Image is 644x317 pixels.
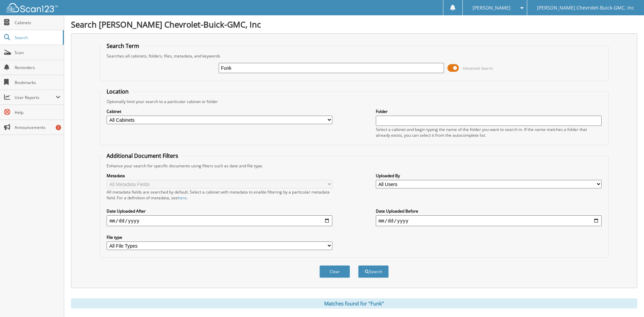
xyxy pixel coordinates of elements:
label: Metadata [107,173,332,179]
label: Uploaded By [376,173,602,179]
div: Searches all cabinets, folders, files, metadata, and keywords [103,53,605,59]
div: Optionally limit your search to a particular cabinet or folder [103,99,605,104]
label: Cabinet [107,109,332,114]
button: Clear [319,265,350,278]
span: [PERSON_NAME] [473,6,511,10]
input: start [107,215,332,226]
label: Date Uploaded After [107,208,332,214]
div: 7 [56,125,61,130]
div: Matches found for "Funk" [71,298,637,308]
span: Help [15,110,60,115]
legend: Additional Document Filters [103,152,182,160]
span: Reminders [15,65,60,70]
div: Enhance your search for specific documents using filters such as date and file type. [103,163,605,169]
label: File type [107,234,332,240]
h1: Search [PERSON_NAME] Chevrolet-Buick-GMC, Inc [71,19,637,30]
span: User Reports [15,95,56,100]
button: Search [358,265,389,278]
span: Advanced Search [463,66,493,71]
label: Date Uploaded Before [376,208,602,214]
span: Scan [15,50,60,55]
span: Search [15,35,59,40]
input: end [376,215,602,226]
div: Select a cabinet and begin typing the name of the folder you want to search in. If the name match... [376,127,602,138]
label: Folder [376,109,602,114]
a: here [178,195,187,201]
span: [PERSON_NAME] Chevrolet-Buick-GMC, Inc [537,6,634,10]
img: scan123-logo-white.svg [7,3,58,12]
legend: Location [103,88,132,95]
span: Announcements [15,124,60,130]
legend: Search Term [103,42,143,50]
div: All metadata fields are searched by default. Select a cabinet with metadata to enable filtering b... [107,189,332,201]
span: Bookmarks [15,80,60,85]
span: Cabinets [15,20,60,26]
